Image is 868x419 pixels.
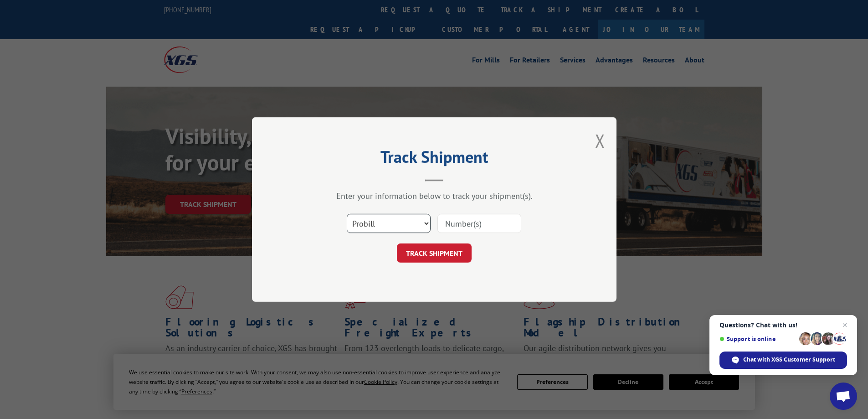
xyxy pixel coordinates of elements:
[719,321,847,329] span: Questions? Chat with us!
[830,383,857,410] a: Open chat
[719,352,847,369] span: Chat with XGS Customer Support
[595,129,605,153] button: Close modal
[298,191,571,201] div: Enter your information below to track your shipment(s).
[437,214,521,233] input: Number(s)
[719,336,796,342] span: Support is online
[397,243,472,263] button: TRACK SHIPMENT
[298,150,571,168] h2: Track Shipment
[743,356,835,364] span: Chat with XGS Customer Support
